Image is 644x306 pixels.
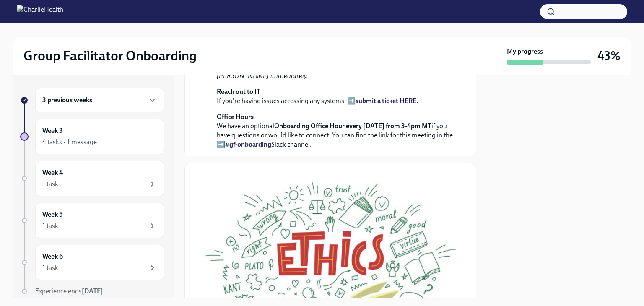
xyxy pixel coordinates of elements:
[217,88,260,96] strong: Reach out to IT
[217,87,456,106] p: If you're having issues accessing any systems, ➡️ .
[42,137,97,147] div: 4 tasks • 1 message
[42,263,58,272] div: 1 task
[20,245,164,280] a: Week 61 task
[217,113,254,121] strong: Office Hours
[507,47,543,56] strong: My progress
[20,203,164,238] a: Week 51 task
[225,140,271,148] a: #gf-onboarding
[42,179,58,189] div: 1 task
[35,287,103,295] span: Experience ends
[597,48,621,63] h3: 43%
[17,5,63,18] img: CharlieHealth
[42,96,92,105] h6: 3 previous weeks
[274,122,431,130] strong: Onboarding Office Hour every [DATE] from 3-4pm MT
[42,126,63,135] h6: Week 3
[217,112,456,149] p: We have an optional if you have questions or would like to connect! You can find the link for thi...
[356,97,416,105] a: submit a ticket HERE
[42,221,58,231] div: 1 task
[20,161,164,196] a: Week 41 task
[35,88,164,112] div: 3 previous weeks
[82,287,103,295] strong: [DATE]
[23,47,197,64] h2: Group Facilitator Onboarding
[20,119,164,154] a: Week 34 tasks • 1 message
[42,252,63,261] h6: Week 6
[42,168,63,177] h6: Week 4
[42,210,63,219] h6: Week 5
